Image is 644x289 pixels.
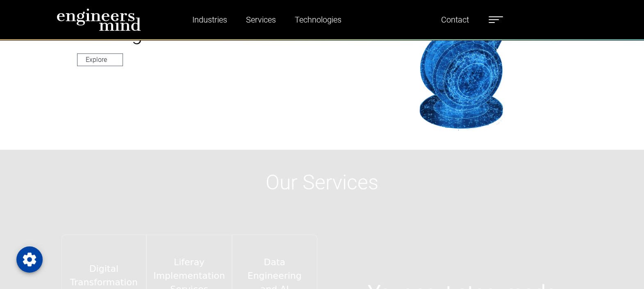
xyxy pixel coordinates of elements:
[291,10,345,29] a: Technologies
[189,10,230,29] a: Industries
[243,10,279,29] a: Services
[438,10,472,29] a: Contact
[57,170,588,195] h1: Our Services
[77,53,123,66] a: Explore
[57,8,141,31] img: logo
